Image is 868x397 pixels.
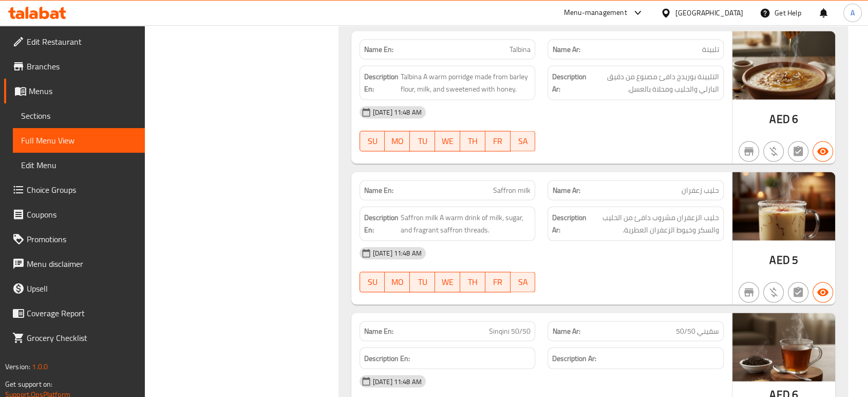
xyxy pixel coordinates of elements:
[4,251,145,276] a: Menu disclaimer
[364,211,399,237] strong: Description En:
[364,326,393,337] strong: Name En:
[511,131,536,152] button: SA
[552,326,580,337] strong: Name Ar:
[360,272,385,293] button: SU
[732,172,835,241] img: Saffron_milk638959622511328538.jpg
[364,134,381,149] span: SU
[769,250,789,270] span: AED
[389,134,406,149] span: MO
[489,326,531,337] span: Sinqini 50/50
[676,326,719,337] span: سقيني 50/50
[27,332,137,344] span: Grocery Checklist
[788,282,808,303] button: Not has choices
[27,307,137,319] span: Coverage Report
[21,110,137,122] span: Sections
[4,79,145,103] a: Menus
[27,282,137,295] span: Upsell
[792,250,798,270] span: 5
[4,301,145,326] a: Coverage Report
[439,134,456,149] span: WE
[511,272,536,293] button: SA
[4,177,145,202] a: Choice Groups
[589,211,719,237] span: حليب الزعفران مشروب دافئ من الحليب والسكر وخيوط الزعفران العطرية.
[27,184,137,196] span: Choice Groups
[4,29,145,54] a: Edit Restaurant
[5,360,30,373] span: Version:
[732,31,835,100] img: Talbina638959622515455715.jpg
[360,131,385,152] button: SU
[788,141,808,162] button: Not has choices
[385,131,410,152] button: MO
[4,276,145,301] a: Upsell
[792,109,798,129] span: 6
[27,35,137,48] span: Edit Restaurant
[4,54,145,79] a: Branches
[515,134,532,149] span: SA
[410,131,435,152] button: TU
[702,44,719,55] span: تلبينة
[364,44,393,55] strong: Name En:
[485,272,511,293] button: FR
[510,44,531,55] span: Talbina
[414,134,431,149] span: TU
[27,208,137,221] span: Coupons
[464,275,481,290] span: TH
[763,282,784,303] button: Purchased item
[13,128,145,153] a: Full Menu View
[435,131,460,152] button: WE
[435,272,460,293] button: WE
[682,185,719,196] span: حليب زعفران
[4,202,145,227] a: Coupons
[364,352,410,365] strong: Description En:
[5,377,52,391] span: Get support on:
[739,141,759,162] button: Not branch specific item
[763,141,784,162] button: Purchased item
[21,159,137,171] span: Edit Menu
[27,258,137,270] span: Menu disclaimer
[851,7,855,19] span: A
[515,275,532,290] span: SA
[552,352,596,365] strong: Description Ar:
[552,70,587,96] strong: Description Ar:
[364,275,381,290] span: SU
[27,60,137,73] span: Branches
[485,131,511,152] button: FR
[414,275,431,290] span: TU
[4,227,145,251] a: Promotions
[401,211,531,237] span: Saffron milk A warm drink of milk, sugar, and fragrant saffron threads.
[732,313,835,382] img: Sinqini_tea638959623230259004.jpg
[564,7,627,19] div: Menu-management
[385,272,410,293] button: MO
[769,109,789,129] span: AED
[589,70,719,96] span: التلبينة بوريدج دافئ مصنوع من دقيق البارلي والحليب ومحلاة بالعسل.
[13,153,145,177] a: Edit Menu
[364,185,393,196] strong: Name En:
[489,134,506,149] span: FR
[813,282,833,303] button: Available
[552,211,587,237] strong: Description Ar:
[464,134,481,149] span: TH
[439,275,456,290] span: WE
[401,70,531,96] span: Talbina A warm porridge made from barley flour, milk, and sweetened with honey.
[675,7,743,19] div: [GEOGRAPHIC_DATA]
[364,70,399,96] strong: Description En:
[369,107,426,117] span: [DATE] 11:48 AM
[493,185,531,196] span: Saffron milk
[369,248,426,258] span: [DATE] 11:48 AM
[389,275,406,290] span: MO
[21,134,137,147] span: Full Menu View
[489,275,506,290] span: FR
[460,272,485,293] button: TH
[4,326,145,350] a: Grocery Checklist
[32,360,48,373] span: 1.0.0
[13,103,145,128] a: Sections
[369,377,426,387] span: [DATE] 11:48 AM
[739,282,759,303] button: Not branch specific item
[460,131,485,152] button: TH
[29,85,137,97] span: Menus
[27,233,137,245] span: Promotions
[552,185,580,196] strong: Name Ar:
[410,272,435,293] button: TU
[813,141,833,162] button: Available
[552,44,580,55] strong: Name Ar:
